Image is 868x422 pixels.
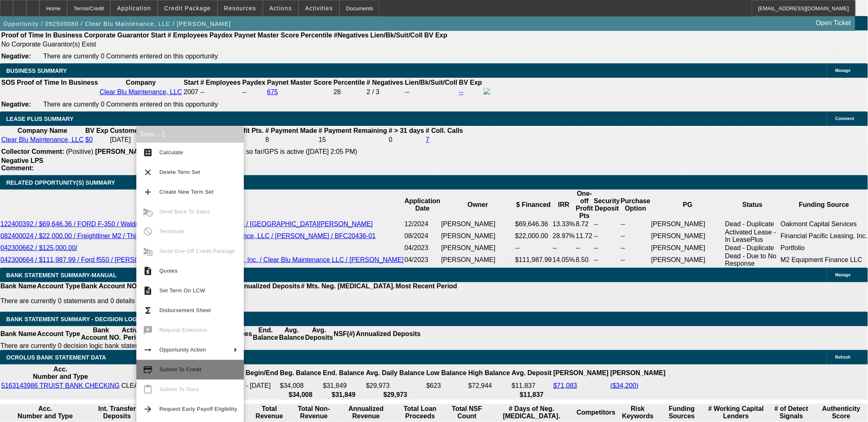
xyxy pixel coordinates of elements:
span: BUSINESS SUMMARY [6,67,67,74]
b: [PERSON_NAME]: [95,148,153,155]
td: [PERSON_NAME] [441,252,515,268]
th: Bank Account NO. [81,282,139,290]
b: # Employees [200,79,241,86]
button: Credit Package [158,0,217,16]
span: RELATED OPPORTUNITY(S) SUMMARY [6,179,115,186]
mat-icon: description [143,286,153,296]
td: -- [620,228,651,244]
span: LEASE PLUS SUMMARY [6,116,74,122]
span: Manage [835,273,851,277]
th: SOS [1,79,16,87]
p: There are currently 0 statements and 0 details entered on this opportunity [0,297,457,305]
td: 08/2024 [404,228,441,244]
td: Oakmont Capital Services [780,220,868,228]
b: Company Name [18,127,68,134]
mat-icon: request_quote [143,266,153,276]
td: [PERSON_NAME] [651,252,725,268]
td: $72,944 [468,382,510,390]
a: 082400024 / $22,000.00 / Freightliner M2 / Third Party Vendor / Clear Blu Maintenance, LLC / [PER... [0,232,376,239]
th: Fees [237,326,253,342]
th: Avg. Daily Balance [365,365,425,381]
span: There are currently 0 Comments entered on this opportunity [43,53,218,60]
img: facebook-icon.png [484,88,490,95]
th: Annualized Deposits [235,282,300,290]
span: Manage [835,68,851,73]
b: # Negatives [367,79,403,86]
td: 28.97% [552,228,576,244]
th: Account Type [37,326,81,342]
td: $29,973 [365,382,425,390]
td: $69,646.36 [515,220,552,228]
button: Actions [263,0,298,16]
th: Acc. Number and Type [1,405,89,420]
mat-icon: credit_score [143,365,153,375]
th: # of Detect Signals [768,405,815,420]
b: Lien/Bk/Suit/Coll [405,79,457,86]
td: -- [620,220,651,228]
th: Security Deposit [594,190,620,220]
td: 8 [265,136,317,144]
th: $ Financed [515,190,552,220]
mat-icon: calculate [143,148,153,158]
b: Negative: [1,101,31,108]
button: Resources [218,0,262,16]
td: 14.05% [552,252,576,268]
th: [PERSON_NAME] [610,365,666,381]
th: End. Balance [323,365,365,381]
td: -- [594,228,620,244]
b: Paydex [242,79,265,86]
th: Authenticity Score [816,405,867,420]
th: Period Begin/End [223,365,278,381]
td: Activated Lease - In LeasePlus [725,228,781,244]
th: One-off Profit Pts [576,190,594,220]
td: [DATE] - [DATE] [223,382,278,390]
th: Low Balance [426,365,467,381]
mat-icon: clear [143,167,153,177]
button: Application [111,0,157,16]
b: Lien/Bk/Suit/Coll [370,32,423,39]
a: Clear Blu Maintenance, LLC [1,136,84,143]
b: # > 31 days [389,127,424,134]
b: Percentile [301,32,332,39]
th: Sum of the Total NSF Count and Total Overdraft Fee Count from Ocrolus [447,405,487,420]
b: Company [126,79,156,86]
td: 0 [388,136,425,144]
th: IRR [552,190,576,220]
th: Status [725,190,781,220]
td: 8.72 [576,220,594,228]
a: 675 [267,88,278,95]
th: Total Non-Revenue [290,405,338,420]
th: Annualized Revenue [339,405,393,420]
div: 28 [334,88,365,96]
td: Financial Pacific Leasing, Inc. [780,228,868,244]
th: # Mts. Neg. [MEDICAL_DATA]. [301,282,395,290]
a: 5163143986 TRUIST BANK CHECKING [1,382,120,389]
div: 2 / 3 [367,88,403,96]
td: [PERSON_NAME] [441,228,515,244]
td: 13.33% [552,220,576,228]
span: Quotes [159,268,178,274]
b: Start [184,79,199,86]
td: [PERSON_NAME] [441,244,515,252]
th: Avg. Balance [278,326,304,342]
b: Corporate Guarantor [84,32,149,39]
td: Dead - Duplicate [725,244,781,252]
a: $71,083 [553,382,577,389]
b: Customer Since [110,127,160,134]
td: $34,008 [280,382,322,390]
th: Proof of Time In Business [16,79,98,87]
th: PG [651,190,725,220]
b: Paydex [210,32,233,39]
td: [PERSON_NAME] [651,220,725,228]
th: Purchase Option [620,190,651,220]
td: -- [594,220,620,228]
th: Beg. Balance [280,365,322,381]
a: 122400392 / $69,646.36 / FORD F-350 / Waldorf Ford / Clear Blu Maintenance LLC / [GEOGRAPHIC_DATA... [0,220,373,227]
th: Proof of Time In Business [1,31,83,39]
th: Int. Transfer Deposits [90,405,144,420]
td: No Corporate Guarantor(s) Exist [1,40,451,49]
td: -- [515,244,552,252]
td: 15 [318,136,388,144]
th: Competitors [576,405,616,420]
mat-icon: arrow_forward [143,404,153,414]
